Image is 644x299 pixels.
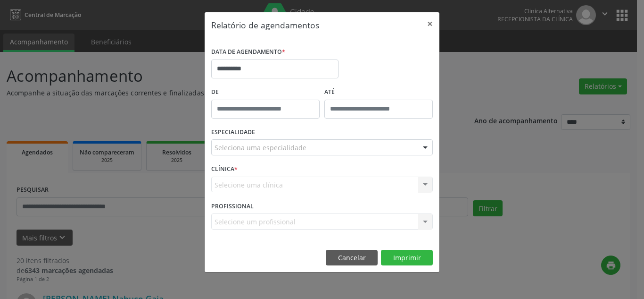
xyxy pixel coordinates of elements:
label: ATÉ [324,85,433,100]
button: Imprimir [381,250,433,266]
h5: Relatório de agendamentos [211,19,319,31]
label: CLÍNICA [211,162,238,177]
label: DATA DE AGENDAMENTO [211,45,285,60]
span: Seleciona uma especialidade [215,143,306,153]
label: De [211,85,320,100]
label: ESPECIALIDADE [211,125,255,140]
button: Cancelar [326,250,378,266]
label: PROFISSIONAL [211,199,254,214]
button: Close [421,12,439,35]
